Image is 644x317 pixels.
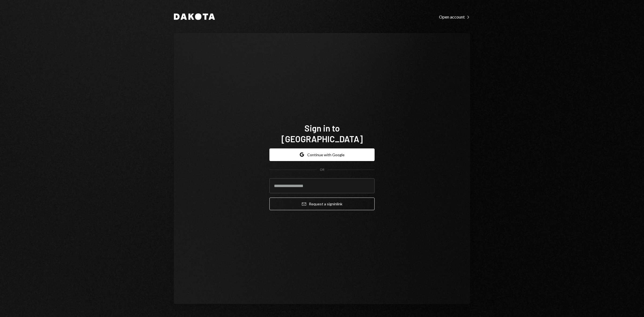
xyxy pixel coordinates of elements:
h1: Sign in to [GEOGRAPHIC_DATA] [269,123,375,144]
button: Continue with Google [269,148,375,161]
div: OR [320,167,324,172]
button: Request a signinlink [269,198,375,210]
a: Open account [439,14,470,20]
div: Open account [439,14,470,20]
